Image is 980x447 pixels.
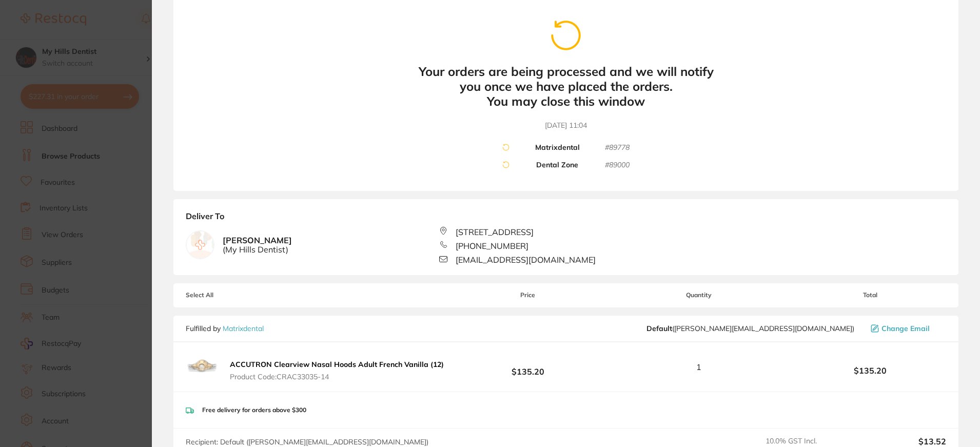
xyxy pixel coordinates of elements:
span: Recipient: Default ( [PERSON_NAME][EMAIL_ADDRESS][DOMAIN_NAME] ) [186,437,428,446]
span: 10.0 % GST Incl. [766,437,852,446]
img: empty.jpg [186,231,214,259]
span: Product Code: CRAC33035-14 [230,373,444,381]
b: $135.20 [794,366,946,375]
b: Your orders are being processed and we will notify you once we have placed the orders. You may cl... [412,64,720,108]
b: Dental Zone [536,161,578,170]
span: ( My Hills Dentist ) [223,245,292,254]
span: Total [794,291,946,299]
button: Change Email [868,324,946,333]
span: Select All [186,291,288,299]
b: [PERSON_NAME] [223,236,292,255]
p: Fulfilled by [186,324,264,333]
time: [DATE] 11:04 [545,121,587,131]
a: Matrixdental [223,324,264,333]
img: cart-spinner.png [502,144,509,151]
img: cart-spinner.png [550,19,582,52]
span: Change Email [881,324,930,333]
b: ACCUTRON Clearview Nasal Hoods Adult French Vanilla (12) [230,360,444,369]
small: # 89778 [605,143,630,152]
span: peter@matrixdental.com.au [646,324,854,333]
b: Default [646,324,672,333]
small: # 89000 [605,161,630,170]
span: 1 [696,362,701,372]
span: [STREET_ADDRESS] [456,227,534,237]
span: [EMAIL_ADDRESS][DOMAIN_NAME] [456,255,596,264]
p: Free delivery for orders above $300 [202,406,306,414]
span: [PHONE_NUMBER] [456,241,528,250]
output: $13.52 [860,437,946,446]
span: Price [452,291,604,299]
span: Quantity [604,291,794,299]
b: Deliver To [186,211,946,227]
img: bzVmb2ZieA [186,351,219,383]
b: $135.20 [452,358,604,377]
b: Matrixdental [535,143,580,152]
button: ACCUTRON Clearview Nasal Hoods Adult French Vanilla (12) Product Code:CRAC33035-14 [227,360,447,381]
img: cart-spinner.png [502,161,509,168]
